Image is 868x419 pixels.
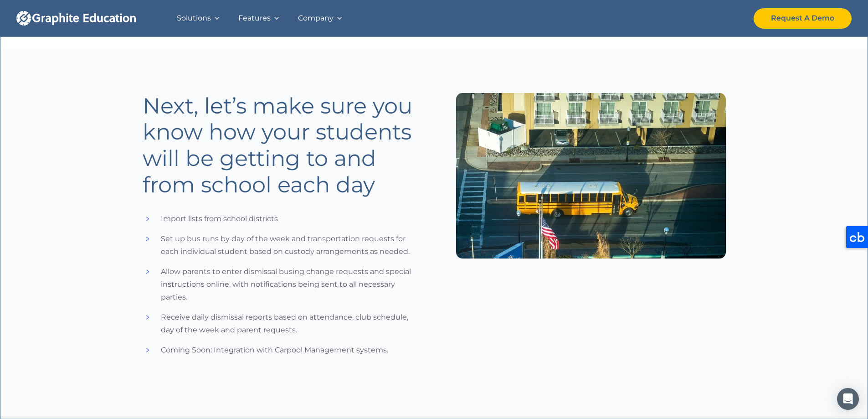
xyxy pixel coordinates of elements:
li: Allow parents to enter dismissal busing change requests and special instructions online, with not... [143,265,412,304]
div: Company [298,12,334,25]
li: Receive daily dismissal reports based on attendance, club schedule, day of the week and parent re... [143,311,412,336]
div: Open Intercom Messenger [837,388,859,410]
li: Set up bus runs by day of the week and transportation requests for each individual student based ... [143,233,412,258]
a: Request A Demo [754,8,852,29]
li: Coming Soon: Integration with Carpool Management systems. [143,344,412,357]
div: Features [238,12,271,25]
div: Request A Demo [771,12,834,25]
iframe: profile [4,13,142,83]
h2: Next, let’s make sure you know how your students will be getting to and from school each day [143,93,412,198]
div: Solutions [177,12,211,25]
li: Import lists from school districts [143,212,412,225]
